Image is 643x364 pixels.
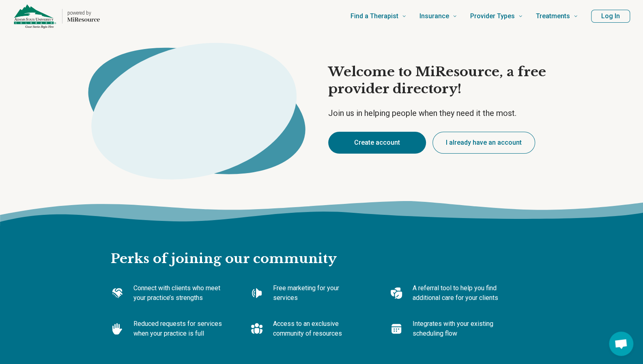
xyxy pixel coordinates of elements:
span: Insurance [419,11,449,22]
p: Join us in helping people when they need it the most. [328,107,568,119]
a: Home page [13,3,100,29]
p: Reduced requests for services when your practice is full [133,319,224,338]
p: powered by [67,10,100,16]
p: Connect with clients who meet your practice’s strengths [133,283,224,303]
span: Treatments [536,11,570,22]
button: Log In [591,10,630,23]
span: Find a Therapist [351,11,398,22]
p: Integrates with your existing scheduling flow [413,319,503,338]
span: Provider Types [470,11,515,22]
div: Open chat [609,332,633,356]
button: Create account [328,132,426,154]
h2: Perks of joining our community [111,225,533,268]
p: A referral tool to help you find additional care for your clients [413,283,503,303]
p: Access to an exclusive community of resources [273,319,364,338]
h1: Welcome to MiResource, a free provider directory! [328,64,568,97]
p: Free marketing for your services [273,283,364,303]
button: I already have an account [432,132,535,154]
